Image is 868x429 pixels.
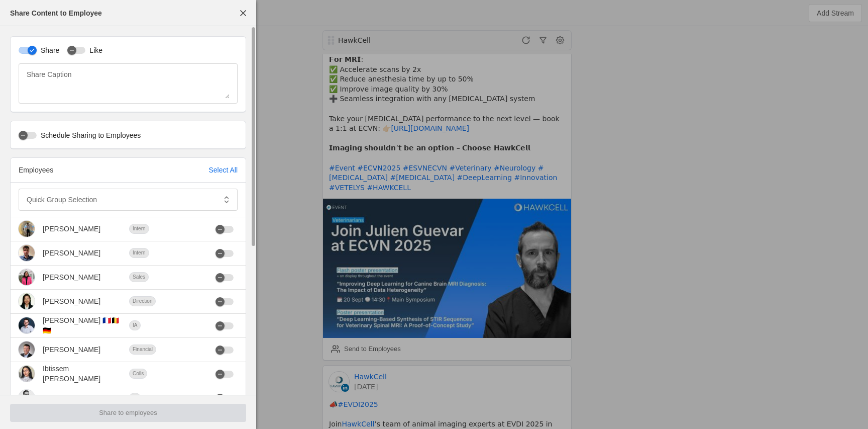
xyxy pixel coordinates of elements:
div: Ibtissem [PERSON_NAME] [43,364,121,384]
div: [PERSON_NAME] [43,248,100,258]
div: [PERSON_NAME] [43,224,100,234]
img: cache [19,269,35,285]
div: [PERSON_NAME] [43,272,100,282]
div: Select All [208,165,238,175]
div: Coils [129,369,147,379]
mat-label: Quick Group Selection [27,194,97,206]
div: Financial [129,345,156,355]
div: Direction [129,296,156,306]
span: Employees [19,166,53,174]
div: [PERSON_NAME] [43,296,100,306]
img: cache [19,341,35,358]
label: Share [37,45,59,55]
img: cache [19,317,35,333]
div: Share Content to Employee [10,8,102,18]
div: IA [129,393,141,403]
img: cache [19,390,35,406]
div: [PERSON_NAME] [43,393,100,403]
div: Intern [129,248,149,258]
mat-label: Share Caption [27,68,72,80]
div: Sales [129,272,149,282]
div: [PERSON_NAME] 🇫🇷🇧🇪🇩🇪 [43,315,121,335]
label: Like [85,45,102,55]
label: Schedule Sharing to Employees [37,130,141,140]
img: cache [19,221,35,237]
div: IA [129,320,141,330]
img: cache [19,293,35,309]
div: Intern [129,224,149,234]
img: cache [19,366,35,382]
div: [PERSON_NAME] [43,345,100,355]
img: cache [19,245,35,261]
